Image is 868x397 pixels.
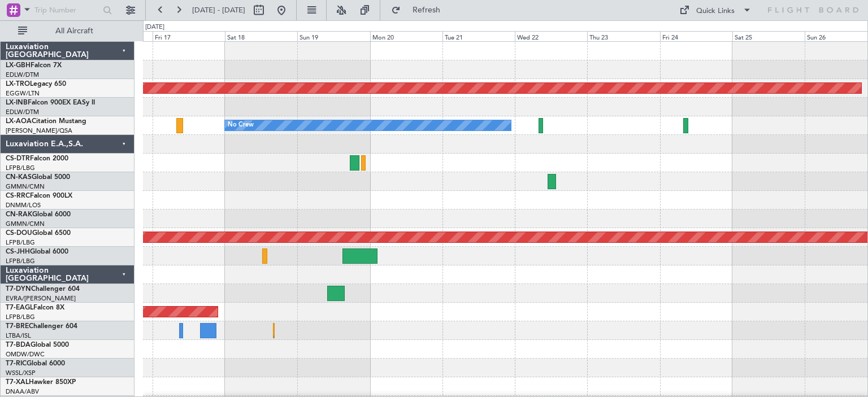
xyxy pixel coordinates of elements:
[6,126,72,135] a: [PERSON_NAME]/QSA
[6,99,95,106] a: LX-INBFalcon 900EX EASy II
[6,248,68,255] a: CS-JHHGlobal 6000
[370,31,442,41] div: Mon 20
[6,182,45,191] a: GMMN/CMN
[6,379,29,386] span: T7-XAL
[6,155,68,162] a: CS-DTRFalcon 2000
[6,174,70,181] a: CN-KASGlobal 5000
[6,230,32,237] span: CS-DOU
[6,294,76,303] a: EVRA/[PERSON_NAME]
[587,31,659,41] div: Thu 23
[6,238,35,247] a: LFPB/LBG
[6,118,32,125] span: LX-AOA
[6,230,71,237] a: CS-DOUGlobal 6500
[6,248,30,255] span: CS-JHH
[386,1,454,19] button: Refresh
[6,369,36,377] a: WSSL/XSP
[6,81,30,88] span: LX-TRO
[12,22,123,40] button: All Aircraft
[6,323,77,330] a: T7-BREChallenger 604
[6,62,62,69] a: LX-GBHFalcon 7X
[6,155,30,162] span: CS-DTR
[6,379,76,386] a: T7-XALHawker 850XP
[6,193,72,199] a: CS-RRCFalcon 900LX
[153,31,225,41] div: Fri 17
[442,31,515,41] div: Tue 21
[6,201,41,210] a: DNMM/LOS
[297,31,370,41] div: Sun 19
[6,99,28,106] span: LX-INB
[6,211,32,218] span: CN-RAK
[6,164,35,172] a: LFPB/LBG
[6,342,69,348] a: T7-BDAGlobal 5000
[145,23,164,32] div: [DATE]
[6,81,66,88] a: LX-TROLegacy 650
[6,174,32,181] span: CN-KAS
[515,31,587,41] div: Wed 22
[225,31,297,41] div: Sat 18
[6,387,39,396] a: DNAA/ABV
[6,89,40,98] a: EGGW/LTN
[6,211,71,218] a: CN-RAKGlobal 6000
[6,350,45,359] a: OMDW/DWC
[674,1,757,19] button: Quick Links
[6,108,39,116] a: EDLW/DTM
[29,27,119,35] span: All Aircraft
[6,304,33,311] span: T7-EAGL
[6,193,30,199] span: CS-RRC
[34,2,99,19] input: Trip Number
[6,62,31,69] span: LX-GBH
[403,6,450,14] span: Refresh
[6,342,31,348] span: T7-BDA
[6,286,31,293] span: T7-DYN
[6,313,35,321] a: LFPB/LBG
[228,117,254,134] div: No Crew
[192,5,245,15] span: [DATE] - [DATE]
[6,257,35,265] a: LFPB/LBG
[6,360,65,367] a: T7-RICGlobal 6000
[6,286,80,293] a: T7-DYNChallenger 604
[6,331,31,340] a: LTBA/ISL
[6,71,39,79] a: EDLW/DTM
[6,323,29,330] span: T7-BRE
[6,360,27,367] span: T7-RIC
[660,31,732,41] div: Fri 24
[6,118,86,125] a: LX-AOACitation Mustang
[732,31,805,41] div: Sat 25
[696,6,735,17] div: Quick Links
[6,220,45,228] a: GMMN/CMN
[6,304,64,311] a: T7-EAGLFalcon 8X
